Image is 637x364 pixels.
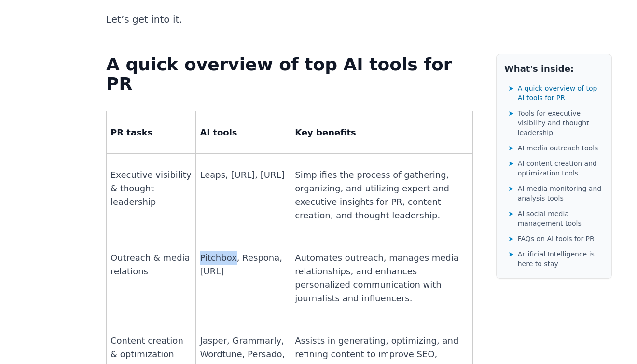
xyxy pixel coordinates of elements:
p: Simplifies the process of gathering, organizing, and utilizing expert and executive insights for ... [295,168,469,222]
span: ➤ [508,209,514,218]
a: ➤Artificial Intelligence is here to stay [508,247,604,270]
p: Automates outreach, manages media relationships, and enhances personalized communication with jou... [295,251,469,305]
h2: What's inside: [504,62,604,76]
p: Pitchbox, Respona, [URL] [200,251,287,278]
strong: Key benefits [295,127,356,137]
a: ➤AI content creation and optimization tools [508,157,604,180]
p: Content creation & optimization [111,334,192,361]
span: ➤ [508,108,514,118]
span: FAQs on AI tools for PR [518,234,595,243]
a: ➤A quick overview of top AI tools for PR [508,81,604,105]
span: ➤ [508,234,514,243]
strong: A quick overview of top AI tools for PR [106,54,452,94]
span: Artificial Intelligence is here to stay [518,249,604,269]
span: Tools for executive visibility and thought leadership [518,108,604,137]
p: Let’s get into it. [106,11,473,28]
strong: PR tasks [111,127,152,137]
span: AI social media management tools [518,209,604,228]
a: ➤AI social media management tools [508,207,604,230]
span: ➤ [508,83,514,93]
a: ➤AI media outreach tools [508,141,604,155]
a: ➤Tools for executive visibility and thought leadership [508,107,604,139]
span: ➤ [508,249,514,259]
span: ➤ [508,159,514,168]
span: AI media outreach tools [518,143,598,153]
span: ➤ [508,184,514,193]
a: ➤AI media monitoring and analysis tools [508,182,604,205]
span: ➤ [508,143,514,153]
span: A quick overview of top AI tools for PR [518,83,604,103]
p: Leaps, [URL], [URL] [200,168,287,182]
p: Outreach & media relations [111,251,192,278]
a: ➤FAQs on AI tools for PR [508,232,604,245]
p: Executive visibility & thought leadership [111,168,192,209]
strong: AI tools [200,127,237,137]
span: AI content creation and optimization tools [518,159,604,178]
span: AI media monitoring and analysis tools [518,184,604,203]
